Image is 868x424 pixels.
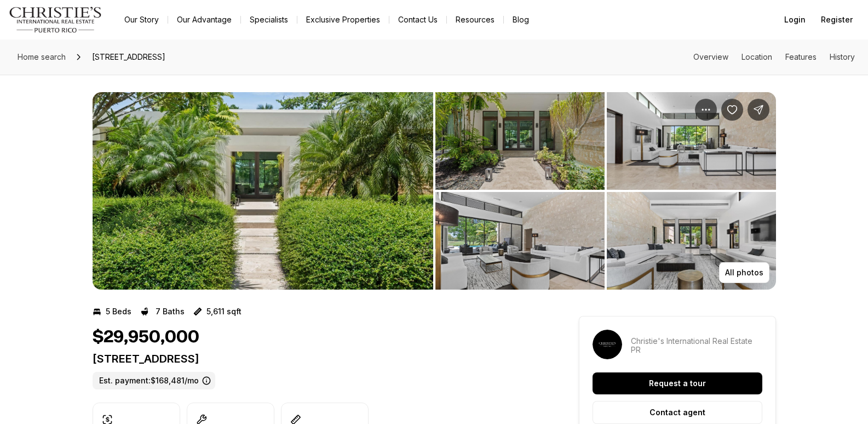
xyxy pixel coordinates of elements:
[297,12,389,27] a: Exclusive Properties
[18,52,66,61] span: Home search
[593,372,762,394] button: Request a tour
[693,53,855,61] nav: Page section menu
[13,48,70,66] a: Home search
[435,92,605,190] button: View image gallery
[9,7,102,33] img: logo
[93,92,433,290] button: View image gallery
[389,12,446,27] button: Contact Us
[116,12,168,27] a: Our Story
[504,12,538,27] a: Blog
[725,268,763,277] p: All photos
[785,52,817,61] a: Skip to: Features
[241,12,297,27] a: Specialists
[721,99,743,121] button: Save Property: 200 DORADO BEACH DR #3
[206,307,242,316] p: 5,611 sqft
[593,401,762,424] button: Contact agent
[649,379,706,388] p: Request a tour
[821,15,853,24] span: Register
[93,372,215,389] label: Est. payment: $168,481/mo
[93,352,539,365] p: [STREET_ADDRESS]
[140,303,185,320] button: 7 Baths
[784,15,806,24] span: Login
[607,192,776,290] button: View image gallery
[168,12,240,27] a: Our Advantage
[741,52,772,61] a: Skip to: Location
[693,52,728,61] a: Skip to: Overview
[719,262,769,283] button: All photos
[93,327,199,348] h1: $29,950,000
[93,92,433,290] li: 1 of 18
[695,99,717,121] button: Property options
[106,307,131,316] p: 5 Beds
[435,192,605,290] button: View image gallery
[748,99,769,121] button: Share Property: 200 DORADO BEACH DR #3
[93,92,776,290] div: Listing Photos
[778,9,812,31] button: Login
[156,307,185,316] p: 7 Baths
[814,9,859,31] button: Register
[631,337,762,354] p: Christie's International Real Estate PR
[830,52,855,61] a: Skip to: History
[435,92,776,290] li: 2 of 18
[88,48,170,66] span: [STREET_ADDRESS]
[447,12,503,27] a: Resources
[607,92,776,190] button: View image gallery
[649,408,705,417] p: Contact agent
